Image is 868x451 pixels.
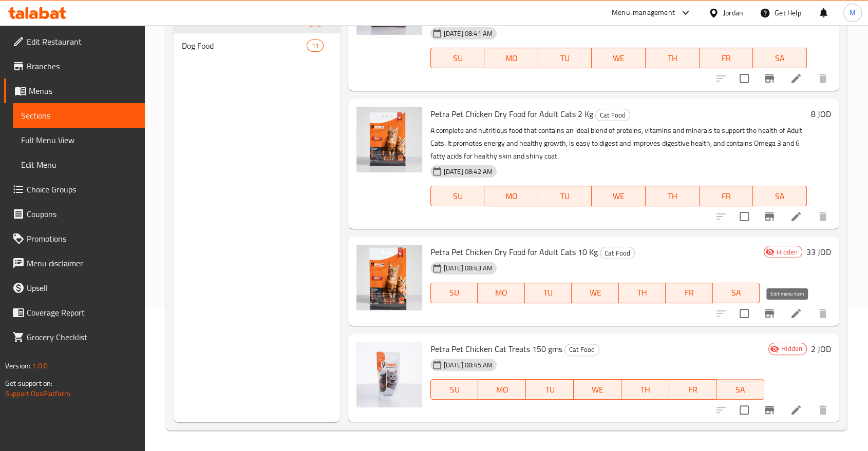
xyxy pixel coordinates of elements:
[27,183,137,195] span: Choice Groups
[435,51,481,66] span: SU
[600,247,634,259] span: Cat Food
[777,344,806,354] span: Hidden
[811,342,831,356] h6: 2 JOD
[578,382,617,397] span: WE
[478,283,525,303] button: MO
[13,152,145,177] a: Edit Menu
[717,285,756,300] span: SA
[596,51,641,66] span: WE
[542,51,588,66] span: TU
[430,186,485,206] button: SU
[174,33,340,58] div: Dog Food11
[478,379,526,400] button: MO
[757,189,803,204] span: SA
[538,186,592,206] button: TU
[27,257,137,269] span: Menu disclaimer
[29,85,137,97] span: Menus
[488,189,534,204] span: MO
[21,134,137,146] span: Full Menu View
[435,189,481,204] span: SU
[850,7,856,18] span: M
[757,51,803,66] span: SA
[650,51,695,66] span: TH
[13,103,145,128] a: Sections
[646,186,700,206] button: TH
[721,382,760,397] span: SA
[4,325,145,349] a: Grocery Checklist
[307,41,323,51] span: 11
[174,5,340,62] nav: Menu sections
[4,29,145,54] a: Edit Restaurant
[13,128,145,152] a: Full Menu View
[733,206,755,227] span: Select to update
[182,40,307,52] span: Dog Food
[753,186,807,206] button: SA
[757,398,782,422] button: Branch-specific-item
[592,48,646,68] button: WE
[733,68,755,89] span: Select to update
[440,263,497,273] span: [DATE] 08:43 AM
[4,54,145,79] a: Branches
[810,204,835,229] button: delete
[572,283,619,303] button: WE
[430,283,478,303] button: SU
[757,301,782,326] button: Branch-specific-item
[723,7,743,18] div: Jordan
[757,66,782,91] button: Branch-specific-item
[5,359,30,372] span: Version:
[596,189,641,204] span: WE
[430,379,479,400] button: SU
[27,60,137,72] span: Branches
[538,48,592,68] button: TU
[27,35,137,48] span: Edit Restaurant
[32,359,48,372] span: 1.0.0
[525,283,572,303] button: TU
[482,382,522,397] span: MO
[592,186,646,206] button: WE
[621,379,669,400] button: TH
[435,382,475,397] span: SU
[440,167,497,177] span: [DATE] 08:42 AM
[356,245,422,310] img: Petra Pet Chicken Dry Food for Adult Cats 10 Kg
[733,303,755,324] span: Select to update
[529,285,568,300] span: TU
[574,379,621,400] button: WE
[542,189,588,204] span: TU
[356,342,422,407] img: Petra Pet Chicken Cat Treats 150 gms
[596,109,630,121] span: Cat Food
[646,48,700,68] button: TH
[757,204,782,229] button: Branch-specific-item
[623,285,662,300] span: TH
[430,106,593,122] span: Petra Pet Chicken Dry Food for Adult Cats 2 Kg
[27,232,137,245] span: Promotions
[810,66,835,91] button: delete
[626,382,665,397] span: TH
[790,72,802,85] a: Edit menu item
[430,48,485,68] button: SU
[810,398,835,422] button: delete
[435,285,474,300] span: SU
[811,107,831,121] h6: 8 JOD
[700,186,753,206] button: FR
[356,107,422,172] img: Petra Pet Chicken Dry Food for Adult Cats 2 Kg
[484,48,538,68] button: MO
[673,382,713,397] span: FR
[612,7,675,19] div: Menu-management
[5,377,52,390] span: Get support on:
[484,186,538,206] button: MO
[564,344,599,356] div: Cat Food
[790,404,802,416] a: Edit menu item
[810,301,835,326] button: delete
[4,251,145,276] a: Menu disclaimer
[430,124,807,163] p: A complete and nutritious food that contains an ideal blend of proteins, vitamins and minerals to...
[713,283,760,303] button: SA
[669,379,717,400] button: FR
[595,109,630,121] div: Cat Food
[4,226,145,251] a: Promotions
[4,202,145,226] a: Coupons
[526,379,574,400] button: TU
[576,285,615,300] span: WE
[488,51,534,66] span: MO
[440,29,497,38] span: [DATE] 08:41 AM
